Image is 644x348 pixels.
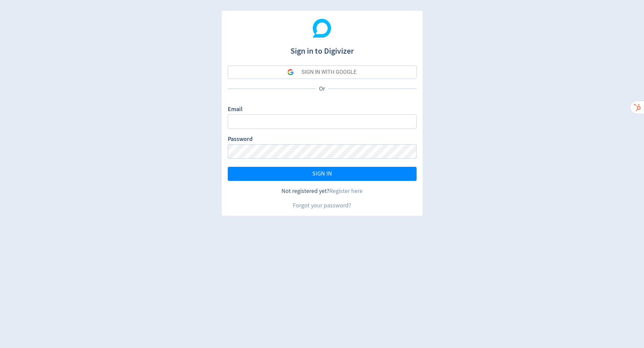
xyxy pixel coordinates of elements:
a: Register here [329,187,363,195]
span: SIGN IN [312,171,332,177]
label: Email [228,105,243,114]
a: Forgot your password? [293,202,351,209]
p: Or [316,85,328,93]
div: SIGN IN WITH GOOGLE [302,65,357,79]
label: Password [228,135,253,144]
div: Not registered yet? [228,187,417,195]
button: SIGN IN WITH GOOGLE [228,65,417,79]
button: SIGN IN [228,167,417,181]
h1: Sign in to Digivizer [228,40,417,57]
img: Digivizer Logo [313,19,331,38]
